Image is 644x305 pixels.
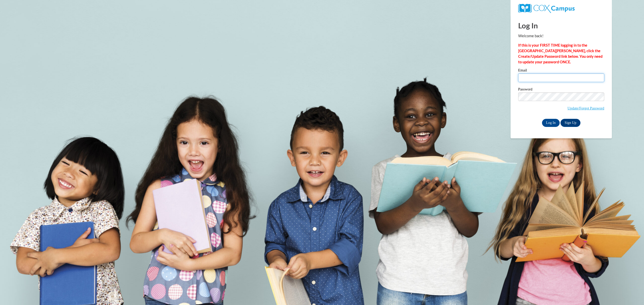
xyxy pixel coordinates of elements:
label: Password [518,87,604,92]
strong: If this is your FIRST TIME logging in to the [GEOGRAPHIC_DATA][PERSON_NAME], click the Create/Upd... [518,43,602,64]
a: COX Campus [518,6,575,10]
a: Sign Up [560,119,580,127]
h1: Log In [518,20,604,31]
img: COX Campus [518,4,575,13]
label: Email [518,68,604,73]
a: Update/Forgot Password [568,106,604,110]
p: Welcome back! [518,33,604,39]
input: Log In [542,119,560,127]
